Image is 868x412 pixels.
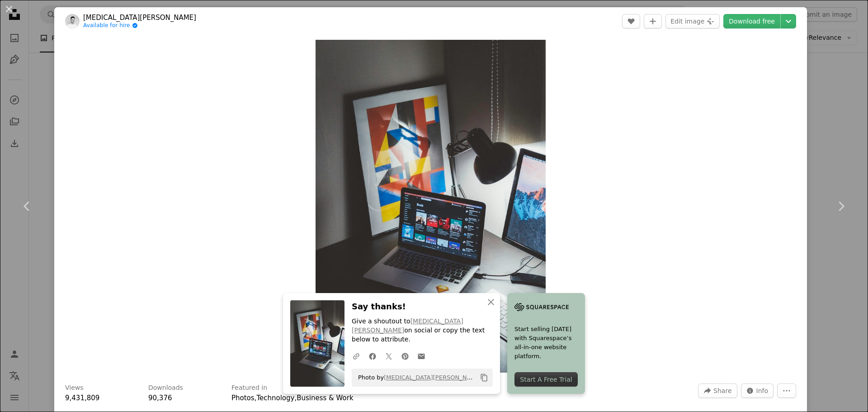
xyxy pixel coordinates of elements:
button: Copy to clipboard [476,370,492,385]
span: Share [713,384,731,398]
a: Business & Work [297,394,353,402]
button: Edit image [665,14,720,28]
button: More Actions [777,384,796,398]
h3: Views [65,384,84,393]
p: Give a shoutout to on social or copy the text below to attribute. [352,317,493,344]
a: Technology [256,394,294,402]
button: Add to Collection [644,14,662,28]
a: Photos [231,394,255,402]
a: [MEDICAL_DATA][PERSON_NAME] [352,317,463,334]
img: turned on MacBook on table beside iMac [316,40,546,373]
a: Available for hire [83,22,196,29]
a: Share on Pinterest [397,347,413,365]
a: Share on Facebook [364,347,381,365]
span: Photo by on [354,370,476,385]
img: file-1705255347840-230a6ab5bca9image [514,300,569,314]
h3: Say thanks! [352,300,493,313]
span: , [255,394,257,402]
button: Share this image [698,384,737,398]
a: Next [814,163,868,250]
span: , [294,394,297,402]
span: 9,431,809 [65,394,99,402]
button: Zoom in on this image [316,40,546,373]
a: [MEDICAL_DATA][PERSON_NAME] [384,374,482,381]
a: Share on Twitter [381,347,397,365]
div: Start A Free Trial [514,372,578,387]
img: Go to Nikita Kachanovsky's profile [65,14,80,28]
h3: Featured in [231,384,267,393]
a: [MEDICAL_DATA][PERSON_NAME] [83,13,196,22]
span: Start selling [DATE] with Squarespace’s all-in-one website platform. [514,325,578,361]
button: Like [622,14,640,28]
a: Share over email [413,347,429,365]
button: Choose download size [781,14,796,28]
span: 90,376 [148,394,172,402]
button: Stats about this image [741,384,774,398]
h3: Downloads [148,384,183,393]
span: Info [756,384,769,398]
a: Download free [723,14,780,28]
a: Start selling [DATE] with Squarespace’s all-in-one website platform.Start A Free Trial [507,293,585,394]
